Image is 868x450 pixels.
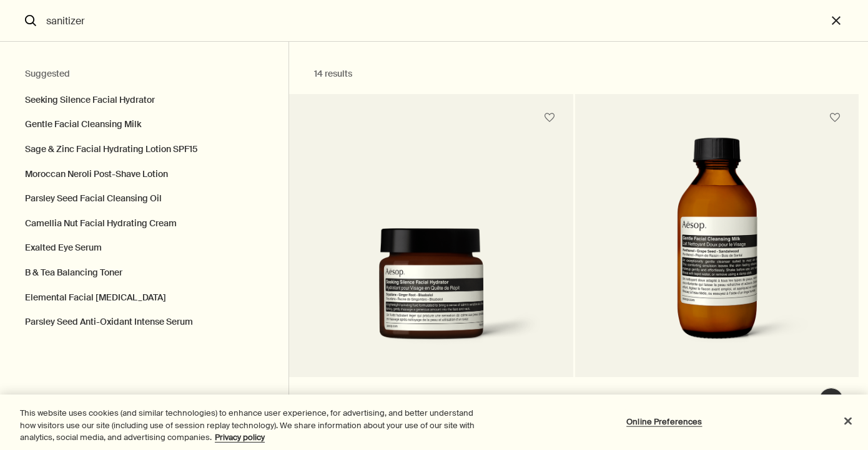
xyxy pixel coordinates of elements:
[824,107,846,129] button: Save to cabinet
[575,128,859,377] a: Gentle Facial Cleaning Milk 100mL Brown bottle
[834,407,862,434] button: Close
[819,388,844,413] button: Live Assistance
[625,409,703,434] button: Online Preferences, Opens the preference center dialog
[289,128,573,377] a: Seeking Silence Facial Hydrator in brown glass jar
[20,407,478,444] div: This website uses cookies (and similar technologies) to enhance user experience, for advertising,...
[25,67,264,82] h2: Suggested
[603,128,830,358] img: Gentle Facial Cleaning Milk 100mL Brown bottle
[538,107,561,129] button: Save to cabinet
[215,432,265,443] a: More information about your privacy, opens in a new tab
[308,228,554,358] img: Seeking Silence Facial Hydrator in brown glass jar
[314,67,764,82] h2: 14 results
